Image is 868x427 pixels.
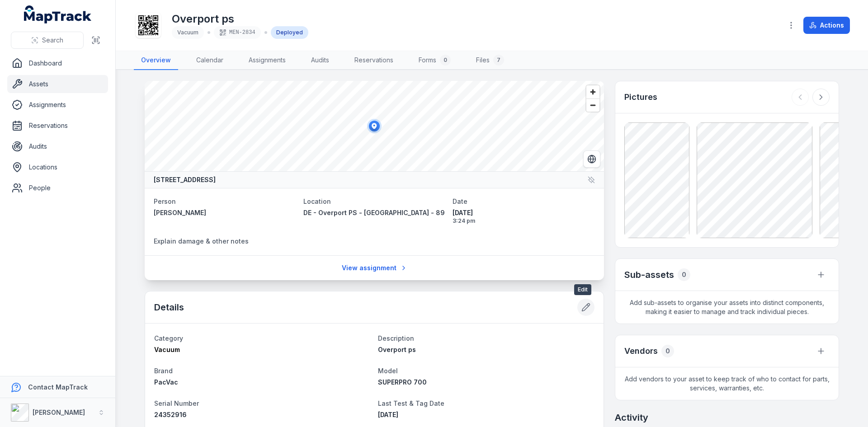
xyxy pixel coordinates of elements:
a: Files7 [469,51,511,70]
span: Add vendors to your asset to keep track of who to contact for parts, services, warranties, etc. [615,367,839,400]
a: Audits [7,137,108,155]
h3: Vendors [624,345,658,357]
time: 9/11/2025, 11:00:00 AM [378,411,398,418]
span: Edit [574,284,591,295]
div: 7 [493,55,504,66]
canvas: Map [145,81,604,171]
button: Actions [803,17,850,34]
span: [DATE] [378,411,398,418]
div: 0 [661,345,674,357]
span: SUPERPRO 700 [378,378,427,386]
span: Description [378,334,414,342]
span: DE - Overport PS - [GEOGRAPHIC_DATA] - 89408 [303,209,458,216]
a: Assignments [241,51,293,70]
span: Vacuum [177,29,198,36]
h2: Details [154,301,184,314]
div: MEN-2834 [214,26,261,39]
span: 24352916 [154,411,187,418]
span: Category [154,334,183,342]
strong: Contact MapTrack [28,383,88,391]
span: Model [378,367,398,375]
span: 3:24 pm [453,217,595,225]
h3: Pictures [624,91,657,103]
span: Person [154,197,176,205]
a: Calendar [189,51,231,70]
span: Search [42,36,63,45]
button: Switch to Satellite View [583,150,600,168]
button: Zoom in [586,85,599,99]
a: Audits [304,51,336,70]
a: Assignments [7,96,108,114]
time: 8/14/2025, 3:24:20 PM [453,208,595,225]
h1: Overport ps [172,12,308,26]
span: Overport ps [378,346,416,353]
span: Serial Number [154,399,199,407]
div: 0 [678,268,690,281]
span: Location [303,197,331,205]
button: Zoom out [586,99,599,112]
strong: [STREET_ADDRESS] [154,175,216,184]
a: View assignment [336,259,413,277]
span: Brand [154,367,173,375]
a: Reservations [7,117,108,135]
span: Last Test & Tag Date [378,399,444,407]
button: Search [11,32,84,49]
a: DE - Overport PS - [GEOGRAPHIC_DATA] - 89408 [303,208,446,217]
a: Reservations [347,51,401,70]
span: Date [453,197,467,205]
span: PacVac [154,378,178,386]
a: MapTrack [24,5,92,23]
div: 0 [440,55,451,66]
a: Dashboard [7,54,108,72]
a: Forms0 [411,51,458,70]
strong: [PERSON_NAME] [33,408,85,416]
h2: Sub-assets [624,268,674,281]
h2: Activity [615,411,648,424]
a: Locations [7,158,108,176]
span: Vacuum [154,346,180,353]
div: Deployed [271,26,308,39]
a: Assets [7,75,108,93]
span: [DATE] [453,208,595,217]
a: People [7,179,108,197]
span: Explain damage & other notes [154,237,249,245]
a: [PERSON_NAME] [154,208,296,217]
span: Add sub-assets to organise your assets into distinct components, making it easier to manage and t... [615,291,839,324]
a: Overview [134,51,178,70]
